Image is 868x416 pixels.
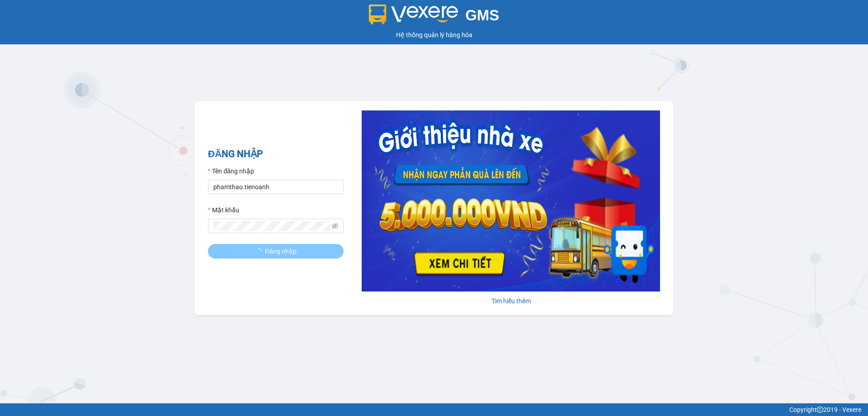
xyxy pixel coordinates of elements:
[817,406,823,413] span: copyright
[213,221,330,231] input: Mật khẩu
[362,296,660,306] div: Tìm hiểu thêm
[369,14,500,21] a: GMS
[208,166,254,176] label: Tên đăng nhập
[369,5,458,24] img: logo 2
[208,147,344,162] h2: ĐĂNG NHẬP
[465,7,499,24] span: GMS
[208,205,239,215] label: Mật khẩu
[362,110,660,292] img: banner-0
[2,30,866,40] div: Hệ thống quản lý hàng hóa
[332,223,338,229] span: eye-invisible
[265,246,297,256] span: Đăng nhập
[7,405,861,415] div: Copyright 2019 - Vexere
[208,180,344,194] input: Tên đăng nhập
[208,244,344,258] button: Đăng nhập
[255,248,265,254] span: loading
